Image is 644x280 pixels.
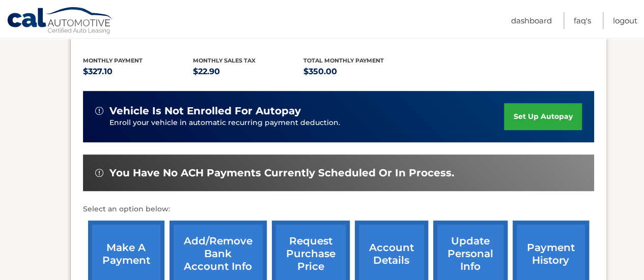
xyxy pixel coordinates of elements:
[511,12,552,29] a: Dashboard
[613,12,637,29] a: Logout
[95,169,103,177] img: alert-white.svg
[303,65,414,79] p: $350.00
[303,57,384,64] span: Total Monthly Payment
[109,105,301,117] span: vehicle is not enrolled for autopay
[83,203,594,215] p: Select an option below:
[109,117,505,129] p: Enroll your vehicle in automatic recurring payment deduction.
[7,7,114,36] a: Cal Automotive
[83,57,143,64] span: Monthly Payment
[193,57,256,64] span: Monthly sales Tax
[83,65,193,79] p: $327.10
[95,107,103,115] img: alert-white.svg
[109,167,454,179] span: You have no ACH payments currently scheduled or in process.
[193,65,303,79] p: $22.90
[574,12,591,29] a: FAQ's
[504,103,581,130] a: set up autopay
